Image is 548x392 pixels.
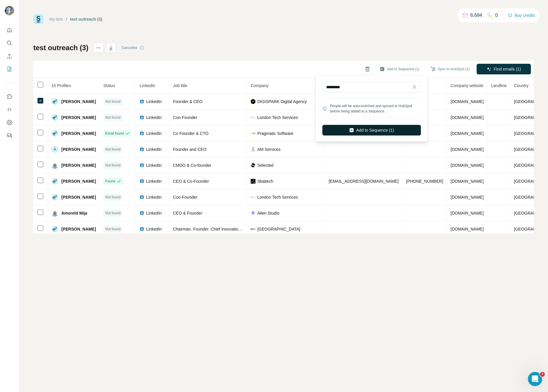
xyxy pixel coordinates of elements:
[451,83,483,88] span: Company website
[173,163,211,168] span: CMDO & Co-founder
[5,64,14,74] button: My lists
[5,130,14,141] button: Feedback
[251,131,255,136] img: company-logo
[494,66,521,72] span: Find emails (1)
[173,115,197,120] span: Coo-Founder
[451,211,484,215] span: [DOMAIN_NAME]
[451,179,484,184] span: [DOMAIN_NAME]
[251,227,255,231] img: company-logo
[173,131,208,136] span: Co Founder & CTO
[51,146,58,153] div: A
[140,99,144,104] img: LinkedIn logo
[257,178,273,184] span: Skaitech
[257,115,298,120] span: London Tech Services
[120,44,146,51] div: Cancelled
[330,103,421,114] div: People will be auto-enriched and synced to HubSpot before being added to a Sequence.
[105,179,115,184] span: Found
[173,211,202,215] span: CEO & Founder
[406,179,443,184] span: [PHONE_NUMBER]
[51,114,58,121] img: Avatar
[5,38,14,48] button: Search
[257,130,293,136] span: Pragmatic Software
[105,147,120,152] span: Not found
[5,25,14,35] button: Quick start
[140,131,144,136] img: LinkedIn logo
[173,147,206,152] span: Founder and CEO
[257,194,298,200] span: London Tech Services
[140,83,155,88] span: LinkedIn
[61,130,96,136] span: [PERSON_NAME]
[105,99,120,104] span: Not found
[173,195,197,200] span: Coo-Founder
[105,131,124,136] span: Email found
[140,163,144,168] img: LinkedIn logo
[61,99,96,104] span: [PERSON_NAME]
[61,146,96,152] span: [PERSON_NAME]
[146,99,162,104] span: LinkedIn
[140,195,144,200] img: LinkedIn logo
[451,163,484,168] span: [DOMAIN_NAME]
[5,104,14,115] button: Use Surfe API
[146,226,162,232] span: LinkedIn
[51,178,58,185] img: Avatar
[146,115,162,120] span: LinkedIn
[451,131,484,136] span: [DOMAIN_NAME]
[140,211,144,215] img: LinkedIn logo
[470,12,482,19] p: 6,694
[451,195,484,200] span: [DOMAIN_NAME]
[251,147,255,152] img: company-logo
[51,162,58,169] img: Avatar
[173,179,209,184] span: CEO & Co-Founder
[257,210,279,216] span: Alien Studio
[251,83,268,88] span: Company
[173,83,187,88] span: Job title
[257,162,273,168] span: Selected
[251,179,255,184] img: company-logo
[540,372,545,377] span: 3
[251,163,255,168] img: company-logo
[33,14,43,24] img: Surfe Logo
[51,226,58,233] img: Avatar
[173,99,202,104] span: Founder & CEO
[51,194,58,201] img: Avatar
[251,195,255,200] img: company-logo
[329,179,398,184] span: [EMAIL_ADDRESS][DOMAIN_NAME]
[51,98,58,105] img: Avatar
[257,146,280,152] span: AM Services
[491,83,507,88] span: Landline
[251,115,255,120] img: company-logo
[495,12,498,19] p: 0
[103,83,115,88] span: Status
[61,194,96,200] span: [PERSON_NAME]
[376,65,424,73] button: Add to Sequence (1)
[5,117,14,128] button: Dashboard
[451,147,484,152] span: [DOMAIN_NAME]
[514,83,529,88] span: Country
[146,210,162,216] span: LinkedIn
[105,163,120,168] span: Not found
[426,65,474,73] button: Sync to HubSpot (1)
[105,226,120,232] span: Not found
[451,99,484,104] span: [DOMAIN_NAME]
[5,6,14,15] img: Avatar
[451,115,484,120] span: [DOMAIN_NAME]
[5,51,14,61] button: Enrich CSV
[146,162,162,168] span: LinkedIn
[61,210,87,216] span: Amoreld Mija
[33,43,88,53] h1: test outreach (3)
[105,210,120,216] span: Not found
[251,211,255,215] img: company-logo
[477,64,531,74] button: Find emails (1)
[451,227,484,231] span: [DOMAIN_NAME]
[49,17,63,22] a: My lists
[105,115,120,120] span: Not found
[61,162,96,168] span: [PERSON_NAME]
[146,194,162,200] span: LinkedIn
[257,99,307,104] span: DIGISPARK Digital Agency
[61,226,96,232] span: [PERSON_NAME]
[61,178,96,184] span: [PERSON_NAME]
[146,146,162,152] span: LinkedIn
[140,115,144,120] img: LinkedIn logo
[61,115,96,120] span: [PERSON_NAME]
[66,16,67,22] li: /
